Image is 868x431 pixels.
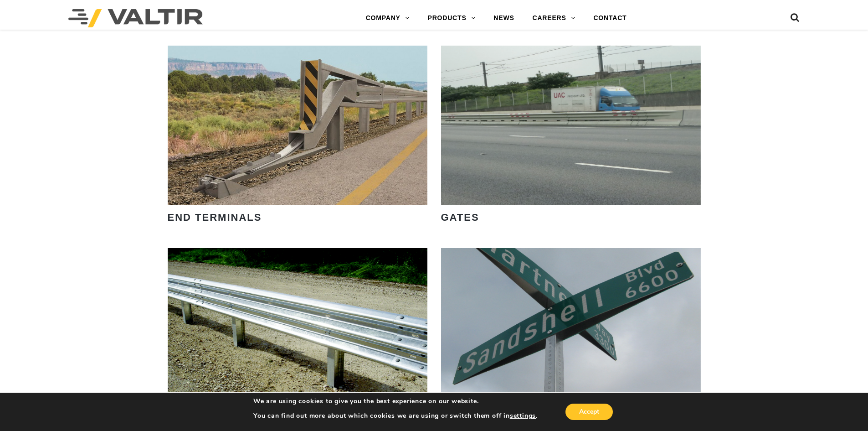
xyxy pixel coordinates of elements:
[524,9,585,27] a: CAREERS
[253,397,538,405] p: We are using cookies to give you the best experience on our website.
[484,9,523,27] a: NEWS
[68,9,203,27] img: Valtir
[419,9,485,27] a: PRODUCTS
[253,412,538,420] p: You can find out more about which cookies we are using or switch them off in .
[584,9,636,27] a: CONTACT
[168,212,262,223] strong: END TERMINALS
[441,212,479,223] strong: GATES
[510,412,536,420] button: settings
[357,9,419,27] a: COMPANY
[565,404,613,420] button: Accept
